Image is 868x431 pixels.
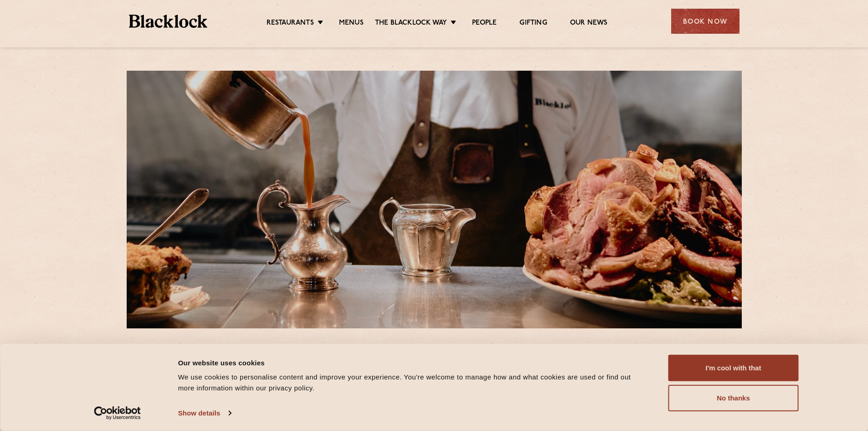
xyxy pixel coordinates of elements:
[375,19,447,29] a: The Blacklock Way
[339,19,364,29] a: Menus
[178,406,231,420] a: Show details
[668,355,799,381] button: I'm cool with that
[472,19,497,29] a: People
[668,385,799,411] button: No thanks
[77,406,157,420] a: Usercentrics Cookiebot - opens in a new window
[671,9,740,34] div: Book Now
[178,372,648,394] div: We use cookies to personalise content and improve your experience. You're welcome to manage how a...
[519,19,547,29] a: Gifting
[178,357,648,368] div: Our website uses cookies
[267,19,314,29] a: Restaurants
[129,15,208,28] img: BL_Textured_Logo-footer-cropped.svg
[570,19,608,29] a: Our News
